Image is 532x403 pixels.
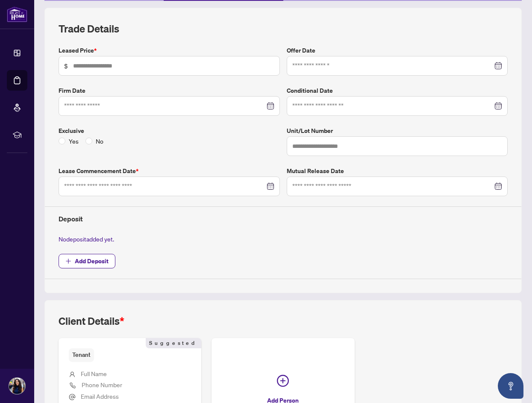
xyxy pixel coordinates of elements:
[64,61,68,71] span: $
[81,370,107,377] span: Full Name
[287,166,508,176] label: Mutual Release Date
[59,46,280,55] label: Leased Price
[81,392,119,400] span: Email Address
[59,214,508,224] h4: Deposit
[9,378,25,394] img: Profile Icon
[59,314,124,328] h2: Client Details
[287,86,508,95] label: Conditional Date
[92,136,107,146] span: No
[277,375,289,387] span: plus-circle
[65,258,71,264] span: plus
[146,338,201,348] span: Suggested
[69,348,94,362] span: Tenant
[59,254,115,268] button: Add Deposit
[498,373,523,399] button: Open asap
[7,6,27,22] img: logo
[59,126,280,135] label: Exclusive
[65,136,82,146] span: Yes
[59,86,280,95] label: Firm Date
[287,46,508,55] label: Offer Date
[287,126,508,135] label: Unit/Lot Number
[82,381,122,388] span: Phone Number
[59,235,114,243] span: No deposit added yet.
[59,166,280,176] label: Lease Commencement Date
[59,22,508,35] h2: Trade Details
[75,254,109,268] span: Add Deposit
